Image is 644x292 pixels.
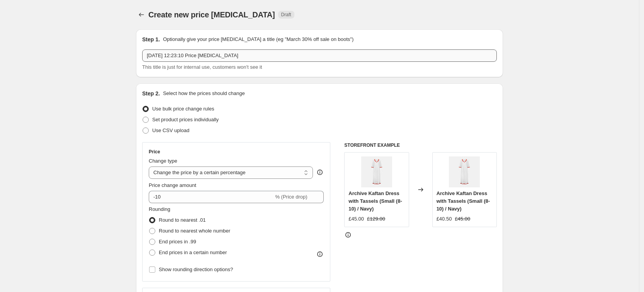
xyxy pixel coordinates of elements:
[159,239,196,244] span: End prices in .99
[159,228,230,234] span: Round to nearest whole number
[163,36,353,43] p: Optionally give your price [MEDICAL_DATA] a title (eg "March 30% off sale on boots")
[163,90,245,97] p: Select how the prices should change
[437,190,490,212] span: Archive Kaftan Dress with Tassels (Small (8-10) / Navy)
[142,49,497,62] input: 30% off holiday sale
[449,156,480,187] img: Kate_Barton_49copy_80x.jpg
[348,190,402,212] span: Archive Kaftan Dress with Tassels (Small (8-10) / Navy)
[149,158,177,164] span: Change type
[275,194,307,200] span: % (Price drop)
[344,142,497,148] h6: STOREFRONT EXAMPLE
[152,127,189,133] span: Use CSV upload
[136,9,147,20] button: Price change jobs
[159,217,206,223] span: Round to nearest .01
[367,215,385,223] strike: £129.00
[348,215,364,223] div: £45.00
[152,117,219,122] span: Set product prices individually
[142,64,262,70] span: This title is just for internal use, customers won't see it
[152,106,214,112] span: Use bulk price change rules
[149,206,170,212] span: Rounding
[159,250,227,255] span: End prices in a certain number
[142,36,160,43] h2: Step 1.
[159,267,233,272] span: Show rounding direction options?
[149,182,196,188] span: Price change amount
[361,156,392,187] img: Kate_Barton_49copy_80x.jpg
[316,168,324,176] div: help
[148,10,275,19] span: Create new price [MEDICAL_DATA]
[281,12,291,18] span: Draft
[455,215,470,223] strike: £45.00
[149,191,274,203] input: -15
[142,90,160,97] h2: Step 2.
[149,149,160,155] h3: Price
[437,215,452,223] div: £40.50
